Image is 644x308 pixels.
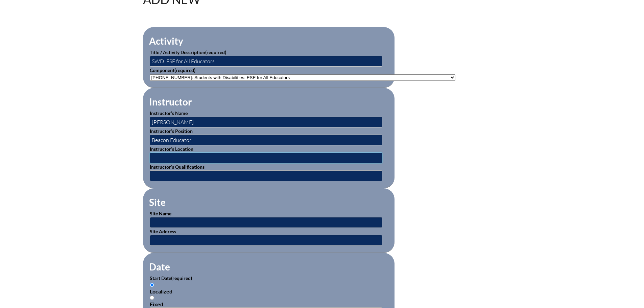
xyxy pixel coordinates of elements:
[150,74,455,81] select: activity_component[data][]
[150,211,171,216] label: Site Name
[150,164,205,170] label: Instructor’s Qualifications
[150,283,154,287] input: Localized
[150,128,193,134] label: Instructor’s Position
[205,49,226,55] span: (required)
[150,301,388,307] div: Fixed
[174,67,195,73] span: (required)
[150,295,154,300] input: Fixed
[150,275,192,281] label: Start Date
[150,146,193,152] label: Instructor’s Location
[150,288,388,294] div: Localized
[171,275,192,281] span: (required)
[150,229,176,234] label: Site Address
[150,110,188,116] label: Instructor’s Name
[148,196,166,208] legend: Site
[148,96,192,108] legend: Instructor
[150,49,226,55] label: Title / Activity Description
[150,67,195,73] label: Component
[148,261,171,273] legend: Date
[148,35,184,47] legend: Activity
